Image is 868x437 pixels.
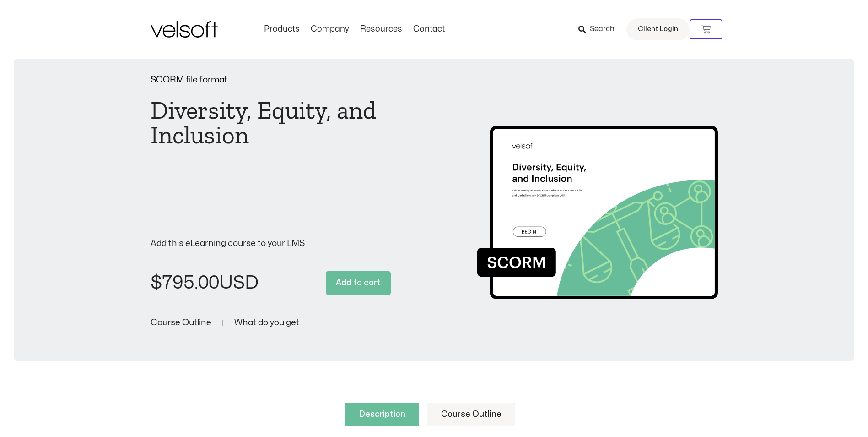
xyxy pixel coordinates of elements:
p: SCORM file format [151,76,391,84]
a: ResourcesMenu Toggle [355,24,408,34]
a: Course Outline [427,403,515,426]
span: Client Login [638,23,678,35]
span: Search [590,23,615,35]
a: Description [345,403,419,426]
a: ProductsMenu Toggle [259,24,305,34]
h1: Diversity, Equity, and Inclusion [151,98,391,147]
img: Velsoft Training Materials [151,21,218,38]
a: Search [578,22,621,37]
bdi: 795.00 [151,274,219,292]
a: Course Outline [151,318,211,327]
a: What do you get [234,318,299,327]
nav: Menu [259,24,450,34]
p: Add this eLearning course to your LMS [151,239,391,248]
img: Second Product Image [477,98,717,307]
a: Client Login [626,18,690,40]
a: ContactMenu Toggle [408,24,450,34]
span: $ [151,274,162,292]
a: CompanyMenu Toggle [305,24,355,34]
button: Add to cart [326,271,391,295]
